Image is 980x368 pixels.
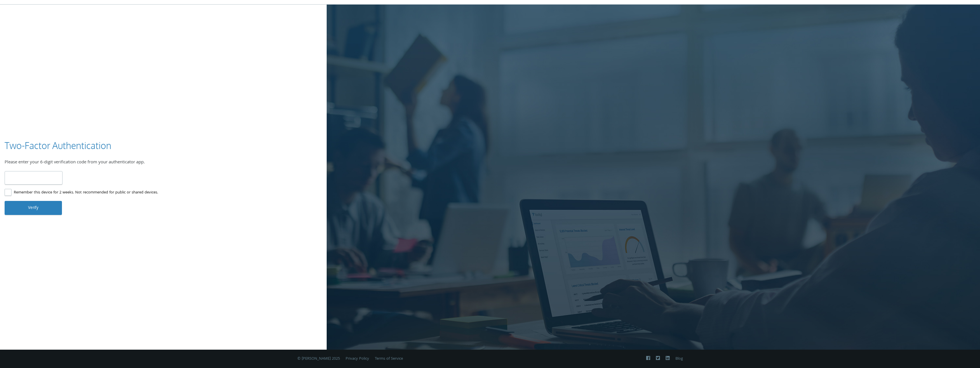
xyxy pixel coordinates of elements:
[375,356,403,362] a: Terms of Service
[5,139,111,152] h3: Two-Factor Authentication
[675,356,683,362] a: Blog
[346,356,369,362] a: Privacy Policy
[5,201,62,215] button: Verify
[297,356,340,362] span: © [PERSON_NAME] 2025
[5,159,322,167] div: Please enter your 6-digit verification code from your authenticator app.
[5,189,158,196] label: Remember this device for 2 weeks. Not recommended for public or shared devices.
